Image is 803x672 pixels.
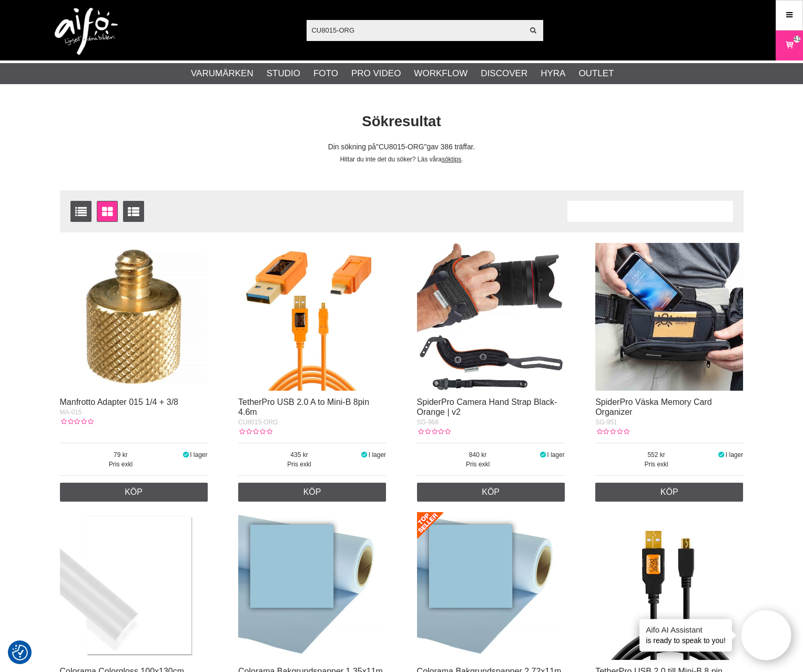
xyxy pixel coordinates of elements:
[541,67,565,80] a: Hyra
[97,201,118,222] a: Fönstervisning
[123,201,144,222] a: Utökad listvisning
[313,67,338,80] a: Foto
[646,624,726,635] h4: Aifo AI Assistant
[340,156,441,163] span: Hittar du inte det du söker? Läs våra
[267,67,300,80] a: Studio
[417,427,451,436] div: Kundbetyg: 0
[547,451,564,459] span: I lager
[238,450,360,460] span: 435
[578,67,614,80] a: Outlet
[60,450,182,460] span: 79
[238,460,360,469] span: Pris exkl
[238,427,272,436] div: Kundbetyg: 0
[417,243,565,391] img: SpiderPro Camera Hand Strap Black-Orange | v2
[417,398,557,416] a: SpiderPro Camera Hand Strap Black-Orange | v2
[717,451,726,459] i: I lager
[417,483,565,502] a: Köp
[60,409,82,416] span: MA-015
[461,156,463,163] span: .
[70,201,92,222] a: Listvisning
[351,67,401,80] a: Pro Video
[238,398,369,416] a: TetherPro USB 2.0 A to Mini-B 8pin 4.6m
[307,22,524,38] input: Sök produkter ...
[726,451,743,459] span: I lager
[595,512,743,660] img: TetherPro USB 2.0 till Mini-B 8 pin 4.6m Svart
[60,417,94,426] div: Kundbetyg: 0
[442,156,461,163] a: söktips
[794,34,800,44] span: 41
[328,143,475,151] span: Din sökning på gav 386 träffar.
[52,111,751,132] h1: Sökresultat
[238,512,386,660] img: Colorama Bakgrundspapper 1.35x11m Forget Me Not
[595,483,743,502] a: Köp
[238,243,386,391] img: TetherPro USB 2.0 A to Mini-B 8pin 4.6m
[417,460,539,469] span: Pris exkl
[417,450,539,460] span: 840
[414,67,467,80] a: Workflow
[238,419,278,426] span: CU8015-ORG
[595,243,743,391] img: SpiderPro Väska Memory Card Organizer
[481,67,527,80] a: Discover
[417,512,565,660] img: Colorama Bakgrundspapper 2.72x11m Forget Me Not
[776,33,802,58] a: 41
[360,451,369,459] i: I lager
[639,619,732,651] div: is ready to speak to you!
[55,8,118,55] img: logo.png
[12,643,28,662] button: Samtyckesinställningar
[60,483,208,502] a: Köp
[539,451,547,459] i: I lager
[60,460,182,469] span: Pris exkl
[595,460,717,469] span: Pris exkl
[595,419,617,426] span: SG-951
[181,451,190,459] i: I lager
[60,243,208,391] img: Manfrotto Adapter 015 1/4 + 3/8
[369,451,386,459] span: I lager
[60,398,179,406] a: Manfrotto Adapter 015 1/4 + 3/8
[12,645,28,660] img: Revisit consent button
[191,67,253,80] a: Varumärken
[60,512,208,660] img: Colorama Colorgloss 100x130cm Super White
[376,143,426,151] span: CU8015-ORG
[595,427,629,436] div: Kundbetyg: 0
[595,398,711,416] a: SpiderPro Väska Memory Card Organizer
[595,450,717,460] span: 552
[417,419,439,426] span: SG-968
[238,483,386,502] a: Köp
[190,451,207,459] span: I lager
